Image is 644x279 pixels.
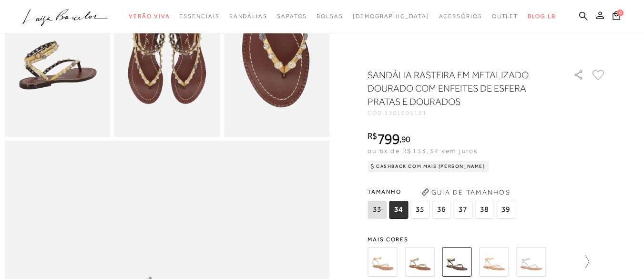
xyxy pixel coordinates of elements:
[368,185,518,199] span: Tamanho
[405,247,434,277] img: SANDÁLIA RASTEIRA EM METALIZADO DOURADO COM ENFEITES DE ESFERA PRATAS E DOURADOS
[277,8,307,25] a: categoryNavScreenReaderText
[453,201,472,219] span: 37
[617,10,624,16] span: 0
[492,8,519,25] a: categoryNavScreenReaderText
[368,132,377,140] i: R$
[610,10,623,23] button: 0
[353,13,429,20] span: [DEMOGRAPHIC_DATA]
[479,247,509,277] img: SANDÁLIA RASTEIRA EM METALIZADO OURO COM ENFEITES
[442,247,471,277] img: SANDÁLIA RASTEIRA EM METALIZADO DOURADO COM ENFEITES DE ESFERA PRATAS E DOURADOS
[368,147,478,155] span: ou 6x de R$133,32 sem juros
[179,13,219,20] span: Essenciais
[277,13,307,20] span: Sapatos
[528,8,555,25] a: BLOG LB
[229,8,267,25] a: categoryNavScreenReaderText
[410,201,429,219] span: 35
[492,13,519,20] span: Outlet
[528,13,555,20] span: BLOG LB
[439,13,482,20] span: Acessórios
[401,134,410,144] span: 90
[229,13,267,20] span: Sandálias
[368,161,489,172] div: Cashback com Mais [PERSON_NAME]
[368,201,387,219] span: 33
[418,185,513,200] button: Guia de Tamanhos
[377,130,399,147] span: 799
[368,237,606,242] span: Mais cores
[385,110,427,116] span: 1301005121
[399,135,410,144] i: ,
[179,8,219,25] a: categoryNavScreenReaderText
[368,247,397,277] img: SANDÁLIA RASTEIRA EM METALIZADO DOURADO COM ENFEITE DE ESFERA
[389,201,408,219] span: 34
[129,13,170,20] span: Verão Viva
[368,110,558,116] div: CÓD:
[516,247,546,277] img: SANDÁLIA RASTEIRA EM METALIZADO PRATA COM ENFEITES
[475,201,494,219] span: 38
[432,201,451,219] span: 36
[368,68,546,108] h1: SANDÁLIA RASTEIRA EM METALIZADO DOURADO COM ENFEITES DE ESFERA PRATAS E DOURADOS
[353,8,429,25] a: noSubCategoriesText
[317,13,343,20] span: Bolsas
[496,201,515,219] span: 39
[129,8,170,25] a: categoryNavScreenReaderText
[439,8,482,25] a: categoryNavScreenReaderText
[317,8,343,25] a: categoryNavScreenReaderText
